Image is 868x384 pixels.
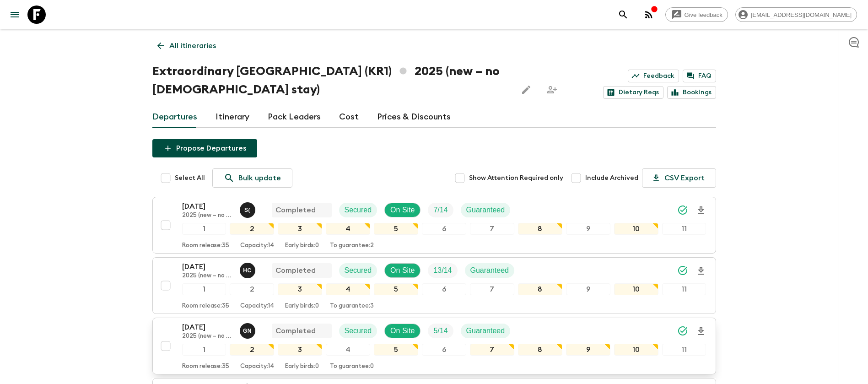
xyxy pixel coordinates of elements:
[330,303,374,310] p: To guarantee: 3
[667,86,716,99] a: Bookings
[377,106,451,128] a: Prices & Discounts
[374,283,418,295] div: 5
[278,344,322,356] div: 3
[5,5,24,24] button: menu
[422,223,466,235] div: 6
[374,223,418,235] div: 5
[384,263,421,278] div: On Site
[428,203,453,217] div: Trip Fill
[240,242,274,249] p: Capacity: 14
[677,265,688,276] svg: Synced Successfully
[152,318,716,374] button: [DATE]2025 (new – no [DEMOGRAPHIC_DATA] stay)Genie NamCompletedSecuredOn SiteTrip FillGuaranteed1...
[585,173,638,183] span: Include Archived
[330,242,374,249] p: To guarantee: 2
[642,168,716,188] button: CSV Export
[374,344,418,356] div: 5
[152,139,257,157] button: Propose Departures
[677,325,688,336] svg: Synced Successfully
[735,7,857,22] div: [EMAIL_ADDRESS][DOMAIN_NAME]
[182,242,229,249] p: Room release: 35
[695,326,706,337] svg: Download Onboarding
[345,325,372,336] p: Secured
[152,106,197,128] a: Departures
[275,205,316,216] p: Completed
[390,205,415,216] p: On Site
[746,11,857,18] span: [EMAIL_ADDRESS][DOMAIN_NAME]
[518,283,562,295] div: 8
[182,322,232,333] p: [DATE]
[169,40,216,51] p: All itineraries
[469,173,563,183] span: Show Attention Required only
[212,168,292,188] a: Bulk update
[695,205,706,216] svg: Download Onboarding
[240,265,257,273] span: Heeyoung Cho
[422,283,466,295] div: 6
[603,86,663,99] a: Dietary Reqs
[662,223,706,235] div: 11
[268,106,321,128] a: Pack Leaders
[679,11,728,18] span: Give feedback
[339,106,359,128] a: Cost
[275,325,316,336] p: Completed
[518,223,562,235] div: 8
[152,62,510,99] h1: Extraordinary [GEOGRAPHIC_DATA] (KR1) 2025 (new – no [DEMOGRAPHIC_DATA] stay)
[182,223,226,235] div: 1
[566,283,610,295] div: 9
[470,344,514,356] div: 7
[470,223,514,235] div: 7
[230,344,274,356] div: 2
[278,223,322,235] div: 3
[345,265,372,276] p: Secured
[152,257,716,314] button: [DATE]2025 (new – no [DEMOGRAPHIC_DATA] stay)Heeyoung ChoCompletedSecuredOn SiteTrip FillGuarante...
[182,272,232,280] p: 2025 (new – no [DEMOGRAPHIC_DATA] stay)
[182,261,232,272] p: [DATE]
[230,283,274,295] div: 2
[470,283,514,295] div: 7
[614,223,658,235] div: 10
[422,344,466,356] div: 6
[330,363,374,370] p: To guarantee: 0
[240,363,274,370] p: Capacity: 14
[182,303,229,310] p: Room release: 35
[182,363,229,370] p: Room release: 35
[384,324,421,338] div: On Site
[677,205,688,216] svg: Synced Successfully
[326,223,370,235] div: 4
[285,363,319,370] p: Early birds: 0
[182,333,232,340] p: 2025 (new – no [DEMOGRAPHIC_DATA] stay)
[614,344,658,356] div: 10
[182,201,232,212] p: [DATE]
[390,265,415,276] p: On Site
[339,324,377,338] div: Secured
[285,242,319,249] p: Early birds: 0
[326,344,370,356] div: 4
[326,283,370,295] div: 4
[390,325,415,336] p: On Site
[662,283,706,295] div: 11
[433,265,452,276] p: 13 / 14
[278,283,322,295] div: 3
[695,265,706,276] svg: Download Onboarding
[518,344,562,356] div: 8
[240,303,274,310] p: Capacity: 14
[628,70,679,82] a: Feedback
[182,212,232,219] p: 2025 (new – no [DEMOGRAPHIC_DATA] stay)
[433,205,447,216] p: 7 / 14
[683,70,716,82] a: FAQ
[614,283,658,295] div: 10
[152,37,221,55] a: All itineraries
[175,173,205,183] span: Select All
[345,205,372,216] p: Secured
[662,344,706,356] div: 11
[665,7,728,22] a: Give feedback
[428,263,457,278] div: Trip Fill
[566,223,610,235] div: 9
[339,203,377,217] div: Secured
[182,283,226,295] div: 1
[240,205,257,212] span: Sam (Sangwoo) Kim
[182,344,226,356] div: 1
[152,197,716,254] button: [DATE]2025 (new – no [DEMOGRAPHIC_DATA] stay)Sam (Sangwoo) KimCompletedSecuredOn SiteTrip FillGua...
[566,344,610,356] div: 9
[466,205,505,216] p: Guaranteed
[614,5,632,24] button: search adventures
